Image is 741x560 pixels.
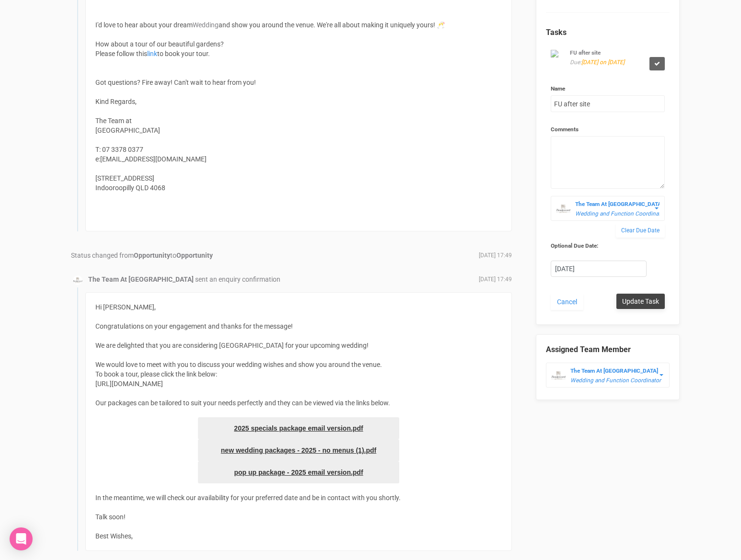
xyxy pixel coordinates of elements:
input: Update Task [616,294,665,309]
strong: The Team At [GEOGRAPHIC_DATA] [570,367,658,374]
span: I'd love to hear about your dream [95,21,193,29]
span: Please follow this [95,50,147,57]
small: FU after site [570,49,601,56]
div: [DATE] [551,261,646,277]
a: Cancel [551,294,583,310]
span: Wedding [193,21,219,29]
div: Open Intercom Messenger [10,527,33,550]
legend: Assigned Team Member [546,344,670,355]
button: The Team At [GEOGRAPHIC_DATA] Wedding and Function Coordinator [546,363,670,388]
button: The Team At [GEOGRAPHIC_DATA] Wedding and Function Coordinator [551,196,665,221]
em: Due: [570,59,625,66]
div: Kind Regards, The Team at [GEOGRAPHIC_DATA] T: 07 3378 0377 e:[EMAIL_ADDRESS][DOMAIN_NAME] [STREE... [95,97,502,221]
span: Got questions? Fire away! Can't wait to hear from you! [95,79,256,86]
a: pop up package - 2025 email version.pdf [198,461,399,483]
em: Wedding and Function Coordinator [570,377,661,384]
legend: Tasks [546,27,670,38]
div: Hi [PERSON_NAME], Congratulations on your engagement and thanks for the message! We are delighted... [85,292,512,551]
img: watch.png [551,50,565,57]
strong: The Team At [GEOGRAPHIC_DATA] [88,275,194,283]
span: Status changed from to [71,251,213,259]
label: Optional Due Date: [551,242,647,250]
strong: Opportunity [134,251,170,259]
img: BGLogo.jpg [551,368,566,383]
label: Comments [551,126,665,134]
span: and show you around the venue. We're all about making it uniquely yours! 🥂 [219,21,445,29]
a: Clear Due Date [616,223,665,238]
strong: Opportunity [176,251,213,259]
label: Name [551,85,665,93]
span: [DATE] 17:49 [479,275,512,284]
span: to book your tour. [157,50,210,57]
span: sent an enquiry confirmation [195,275,280,283]
img: BGLogo.jpg [556,202,570,216]
span: [DATE] on [DATE] [581,59,625,66]
em: Wedding and Function Coordinator [575,210,666,217]
strong: The Team At [GEOGRAPHIC_DATA] [575,201,663,207]
img: BGLogo.jpg [73,275,82,285]
span: [DATE] 17:49 [479,251,512,260]
a: 2025 specials package email version.pdf [198,417,399,439]
span: How about a tour of our beautiful gardens? [95,40,224,48]
a: link [147,50,157,57]
a: new wedding packages - 2025 - no menus (1).pdf [198,439,399,461]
